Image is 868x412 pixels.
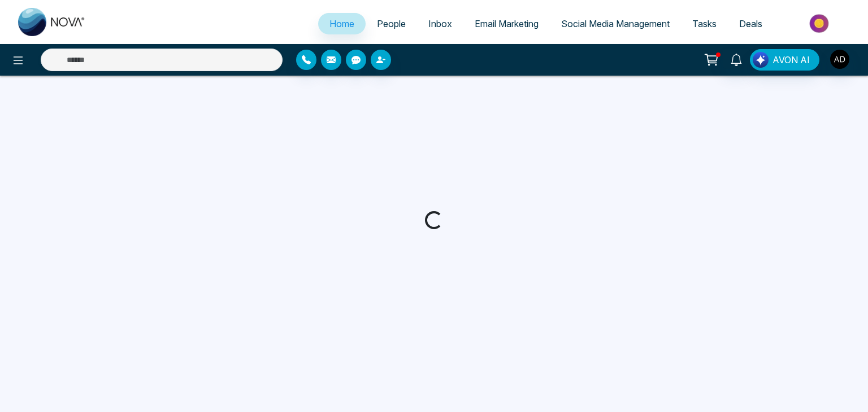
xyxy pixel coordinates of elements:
[692,18,717,29] span: Tasks
[753,52,769,68] img: Lead Flow
[772,53,810,67] span: AVON AI
[417,13,463,34] a: Inbox
[475,18,539,29] span: Email Marketing
[750,49,819,71] button: AVON AI
[779,11,861,36] img: Market-place.gif
[366,13,417,34] a: People
[739,18,762,29] span: Deals
[681,13,728,34] a: Tasks
[18,8,86,36] img: Nova CRM Logo
[830,50,849,69] img: User Avatar
[728,13,774,34] a: Deals
[377,18,406,29] span: People
[318,13,366,34] a: Home
[428,18,452,29] span: Inbox
[561,18,670,29] span: Social Media Management
[329,18,354,29] span: Home
[550,13,681,34] a: Social Media Management
[463,13,550,34] a: Email Marketing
